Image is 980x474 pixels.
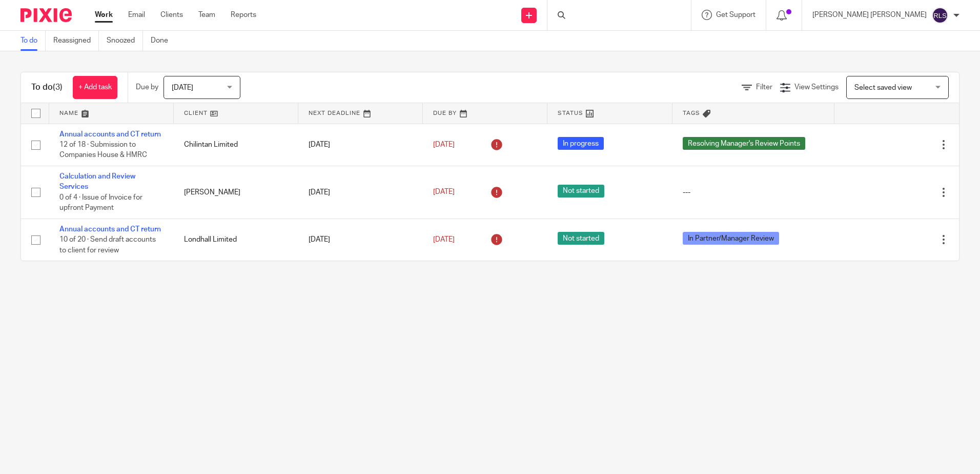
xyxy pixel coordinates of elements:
[683,110,700,116] span: Tags
[198,10,215,20] a: Team
[172,84,193,91] span: [DATE]
[136,82,158,92] p: Due by
[683,232,779,245] span: In Partner/Manager Review
[298,124,423,166] td: [DATE]
[128,10,145,20] a: Email
[298,219,423,261] td: [DATE]
[174,166,298,219] td: [PERSON_NAME]
[231,10,256,20] a: Reports
[59,236,156,254] span: 10 of 20 · Send draft accounts to client for review
[73,76,117,99] a: + Add task
[174,124,298,166] td: Chilintan Limited
[558,137,604,150] span: In progress
[31,82,63,93] h1: To do
[683,187,824,197] div: ---
[53,31,99,51] a: Reassigned
[53,83,63,91] span: (3)
[151,31,176,51] a: Done
[854,84,912,91] span: Select saved view
[298,166,423,219] td: [DATE]
[932,7,948,24] img: svg%3E
[21,31,46,51] a: To do
[160,10,183,20] a: Clients
[558,232,604,245] span: Not started
[59,194,142,212] span: 0 of 4 · Issue of Invoice for upfront Payment
[756,84,772,91] span: Filter
[174,219,298,261] td: Londhall Limited
[433,236,455,243] span: [DATE]
[59,226,161,233] a: Annual accounts and CT return
[59,131,161,138] a: Annual accounts and CT return
[558,185,604,197] span: Not started
[433,141,455,148] span: [DATE]
[716,11,756,18] span: Get Support
[59,173,135,190] a: Calculation and Review Services
[107,31,143,51] a: Snoozed
[683,137,805,150] span: Resolving Manager's Review Points
[794,84,839,91] span: View Settings
[59,141,147,159] span: 12 of 18 · Submission to Companies House & HMRC
[21,8,72,22] img: Pixie
[812,10,927,20] p: [PERSON_NAME] [PERSON_NAME]
[433,189,455,196] span: [DATE]
[95,10,113,20] a: Work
